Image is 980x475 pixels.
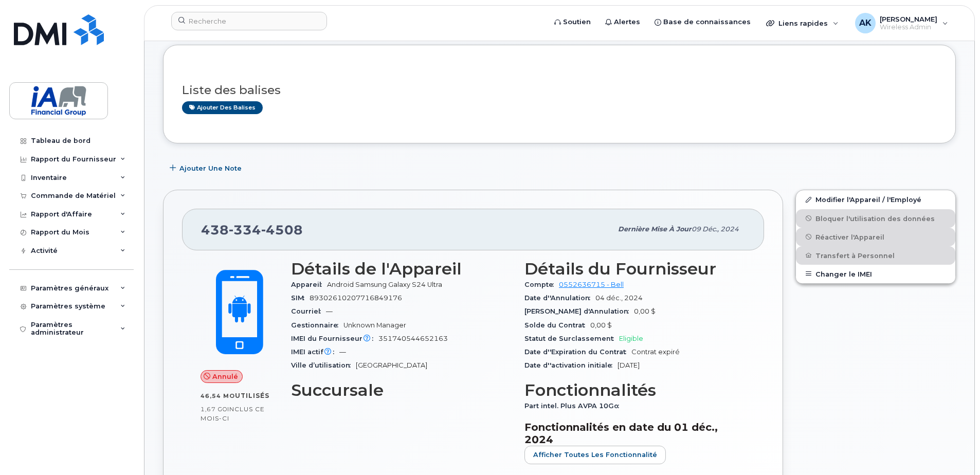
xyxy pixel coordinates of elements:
span: IMEI du Fournisseur [291,335,378,342]
span: 0,00 $ [590,321,612,329]
span: utilisés [235,392,269,399]
span: 438 [201,222,303,238]
span: Ville d’utilisation [291,361,356,369]
button: Réactiver l'Appareil [796,228,955,246]
span: [DATE] [618,361,640,369]
span: Date d''activation initiale [524,361,618,369]
span: IMEI actif [291,348,339,356]
button: Bloquer l'utilisation des données [796,209,955,228]
span: — [339,348,346,356]
a: Alertes [598,12,647,32]
span: Part intel. Plus AVPA 10Go [524,402,624,410]
span: [GEOGRAPHIC_DATA] [356,361,427,369]
span: Statut de Surclassement [524,335,619,342]
a: 0552636715 - Bell [559,281,624,288]
span: Courriel [291,307,326,315]
input: Recherche [171,12,327,30]
a: Soutien [547,12,598,32]
span: Afficher Toutes les Fonctionnalité [533,450,657,460]
span: Wireless Admin [880,23,937,31]
button: Changer le IMEI [796,265,955,283]
span: — [326,307,333,315]
span: SIM [291,294,310,302]
span: Réactiver l'Appareil [815,233,884,241]
div: Ahmed Ksontini [848,13,955,33]
span: Ajouter une Note [179,163,242,173]
span: Dernière mise à jour [618,225,692,233]
button: Ajouter une Note [163,159,250,177]
span: Gestionnaire [291,321,343,329]
h3: Liste des balises [182,84,937,97]
span: Annulé [212,372,238,381]
h3: Détails du Fournisseur [524,260,746,278]
button: Afficher Toutes les Fonctionnalité [524,446,666,464]
span: Compte [524,281,559,288]
a: Modifier l'Appareil / l'Employé [796,190,955,209]
span: 09 déc., 2024 [692,225,739,233]
span: Unknown Manager [343,321,406,329]
span: [PERSON_NAME] [880,15,937,23]
span: AK [859,17,872,29]
a: Ajouter des balises [182,101,263,114]
span: Date d''Expiration du Contrat [524,348,631,356]
h3: Fonctionnalités en date du 01 déc., 2024 [524,421,746,446]
span: 351740544652163 [378,335,448,342]
span: 89302610207716849176 [310,294,402,302]
h3: Fonctionnalités [524,381,746,399]
span: 46,54 Mo [201,392,235,399]
span: inclus ce mois-ci [201,405,265,422]
span: Base de connaissances [663,17,751,27]
span: 1,67 Go [201,406,227,413]
h3: Succursale [291,381,512,399]
span: Date d''Annulation [524,294,595,302]
a: Base de connaissances [647,12,758,32]
span: Contrat expiré [631,348,680,356]
span: Solde du Contrat [524,321,590,329]
span: Liens rapides [778,19,828,27]
span: Alertes [614,17,640,27]
span: [PERSON_NAME] d'Annulation [524,307,634,315]
h3: Détails de l'Appareil [291,260,512,278]
span: 0,00 $ [634,307,656,315]
span: Eligible [619,335,643,342]
span: 334 [229,222,261,238]
span: Android Samsung Galaxy S24 Ultra [327,281,442,288]
span: 4508 [261,222,303,238]
span: Appareil [291,281,327,288]
span: Soutien [563,17,591,27]
div: Liens rapides [759,13,846,33]
button: Transfert à Personnel [796,246,955,265]
span: 04 déc., 2024 [595,294,643,302]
